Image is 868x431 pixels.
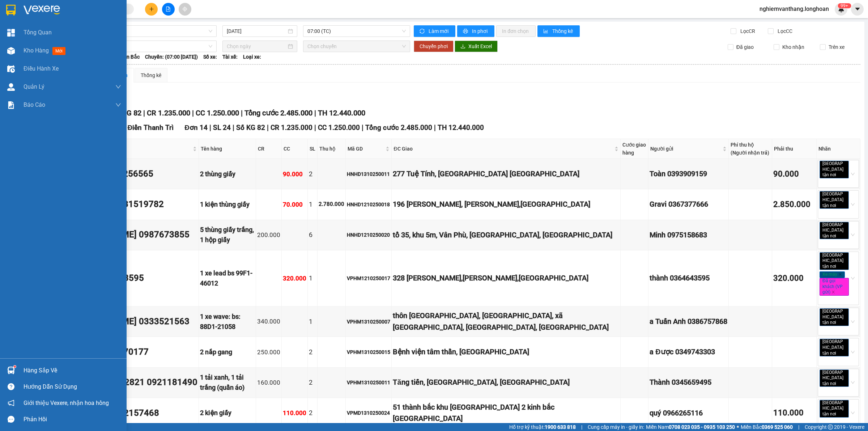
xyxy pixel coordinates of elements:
img: solution-icon [7,101,15,109]
span: Đã gọi khách (VP gửi) [820,278,849,296]
div: 1 [309,317,316,327]
div: HNHD1210250018 [347,200,390,208]
img: icon-new-feature [838,6,844,12]
div: VPHM1310250007 [347,318,390,326]
span: | [798,423,799,431]
div: 70.000 [283,200,306,210]
button: Chuyển phơi [414,41,454,52]
th: Phí thu hộ (Người nhận trả) [729,139,772,159]
span: TH 12.440.000 [438,123,484,132]
span: message [8,416,14,423]
th: SL [308,139,318,159]
td: VPMD1310250024 [346,398,392,428]
strong: 0708 023 035 - 0935 103 250 [669,424,735,430]
span: close [837,351,841,355]
span: SL 24 [213,123,231,132]
div: 5 thùng giấy trắng, 1 hộp giấy [200,225,255,245]
div: 196 [PERSON_NAME], [PERSON_NAME],[GEOGRAPHIC_DATA] [393,199,619,210]
div: 90.000 [283,169,306,179]
th: Phải thu [772,139,817,159]
input: 14/10/2025 [227,27,286,35]
span: Điều hành xe [24,64,59,73]
span: | [314,123,316,132]
span: Đã giao [733,43,757,51]
div: 320.000 [773,272,815,285]
div: quý 0966265116 [650,407,727,419]
th: Cước giao hàng [621,139,648,159]
span: Quản Lý [24,82,44,91]
span: Người nhận [70,145,191,153]
div: Thống kê [141,71,161,79]
td: HNHD1210250020 [346,220,392,250]
div: VPHM1210250017 [347,274,390,282]
button: syncLàm mới [414,25,455,37]
span: question-circle [8,383,14,390]
span: nghiemvanthang.longhoan [754,4,835,13]
span: mới [52,47,65,55]
div: c vân anh 0912157468 [69,406,197,420]
div: HNHD1310250011 [347,170,390,178]
div: Tăng tiến, [GEOGRAPHIC_DATA], [GEOGRAPHIC_DATA] [393,377,619,388]
div: 160.000 [257,378,280,388]
span: [GEOGRAPHIC_DATA] tận nơi [820,339,849,356]
strong: 1900 633 818 [545,424,576,430]
div: 2 kiện giấy [200,408,255,418]
div: 2 [309,408,316,418]
span: notification [8,400,14,406]
div: 1 xe wave: bs: 88D1-21058 [200,312,255,332]
span: | [241,109,243,117]
th: Tên hàng [199,139,256,159]
div: [PERSON_NAME] 0987673855 [69,228,197,242]
span: caret-down [854,6,861,12]
span: | [209,123,211,132]
div: Gravi 0367377666 [650,199,727,210]
div: Thành 0345659495 [650,377,727,388]
div: Chị Linh 0988256565 [69,167,197,181]
img: warehouse-icon [7,83,15,91]
div: 320.000 [283,274,306,283]
div: 1 kiện thùng giấy [200,199,255,210]
span: close [837,265,841,268]
div: 2.850.000 [773,198,815,211]
div: Bệnh viện tâm thần, [GEOGRAPHIC_DATA] [393,346,619,358]
div: 2 thùng giấy [200,169,255,179]
button: bar-chartThống kê [537,25,580,37]
button: caret-down [851,3,864,16]
span: [GEOGRAPHIC_DATA] tận nơi [820,400,849,418]
span: Kho hàng [24,47,49,54]
span: file-add [166,7,171,12]
th: Thu hộ [318,139,346,159]
td: VPHM1310250011 [346,368,392,398]
span: Báo cáo [24,100,45,109]
span: TH 12.440.000 [318,109,365,117]
div: 2 [309,377,316,388]
span: Tổng cước 2.485.000 [365,123,432,132]
span: Miền Bắc [741,423,793,431]
span: Giới thiệu Vexere, nhận hoa hồng [24,398,109,407]
input: Chọn ngày [227,42,286,50]
span: ⚪️ [737,426,739,428]
td: HNHD1310250011 [346,159,392,189]
div: VPMD1310250024 [347,409,390,417]
span: close [837,173,841,177]
div: 51 thành bắc khu [GEOGRAPHIC_DATA] 2 kinh bắc [GEOGRAPHIC_DATA] [393,402,619,424]
span: | [314,109,316,117]
span: down [115,102,121,108]
div: 250.000 [257,347,280,357]
span: close [837,382,841,385]
div: 1 [309,199,316,210]
span: Loại xe: [243,53,261,61]
span: Chọn chuyến [307,41,406,52]
span: Tổng cước 2.485.000 [244,109,312,117]
span: close [837,234,841,238]
span: CC 1.250.000 [196,109,239,117]
div: HNHD1210250020 [347,231,390,239]
span: copyright [828,424,833,430]
span: CC 1.250.000 [318,123,360,132]
span: Số KG 82 [236,123,265,132]
span: Trên xe [826,43,847,51]
div: 340.000 [257,317,280,326]
div: Chị Hường 0931519782 [69,198,197,211]
div: 277 Tuệ Tính, [GEOGRAPHIC_DATA] [GEOGRAPHIC_DATA] [393,168,619,179]
div: 110.000 [283,408,306,418]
